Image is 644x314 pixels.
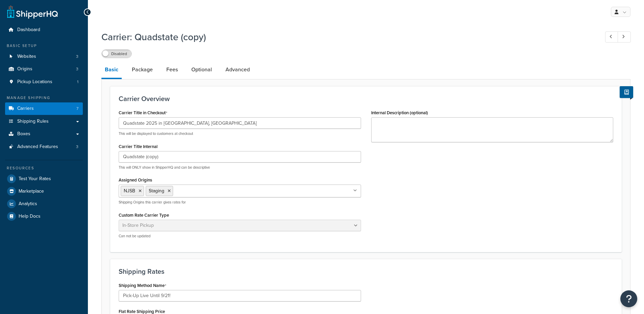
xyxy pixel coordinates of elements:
span: Advanced Features [17,144,58,150]
li: Origins [5,63,83,75]
a: Carriers7 [5,102,83,115]
li: Pickup Locations [5,76,83,88]
a: Analytics [5,198,83,210]
span: 7 [76,106,78,112]
a: Dashboard [5,24,83,36]
span: Analytics [19,201,37,207]
a: Basic [101,62,122,79]
h3: Carrier Overview [119,95,613,102]
span: Carriers [17,106,34,112]
span: Dashboard [17,27,40,33]
li: Carriers [5,102,83,115]
a: Package [128,62,156,78]
a: Help Docs [5,210,83,222]
span: Staging [149,187,164,194]
span: Pickup Locations [17,79,52,85]
a: Pickup Locations1 [5,76,83,88]
span: 3 [76,66,78,72]
li: Advanced Features [5,141,83,153]
a: Next Record [618,31,631,43]
div: Manage Shipping [5,95,83,101]
a: Previous Record [605,31,618,43]
li: Websites [5,50,83,63]
button: Open Resource Center [620,290,637,307]
span: Test Your Rates [19,176,51,182]
label: Internal Description (optional) [371,110,428,115]
span: NJSB [124,187,135,194]
button: Show Help Docs [620,86,633,98]
h1: Carrier: Quadstate (copy) [101,30,593,44]
p: Shipping Origins this carrier gives rates for [119,200,361,205]
label: Carrier Title Internal [119,144,158,149]
span: 3 [76,144,78,150]
span: Origins [17,66,32,72]
span: Help Docs [19,214,41,219]
a: Boxes [5,128,83,140]
a: Origins3 [5,63,83,75]
p: This will be displayed to customers at checkout [119,131,361,136]
div: Basic Setup [5,43,83,49]
a: Shipping Rules [5,115,83,128]
label: Disabled [102,50,132,58]
label: Shipping Method Name [119,283,166,288]
label: Custom Rate Carrier Type [119,213,169,218]
label: Assigned Origins [119,177,152,183]
a: Test Your Rates [5,173,83,185]
p: Can not be updated [119,234,361,239]
p: This will ONLY show in ShipperHQ and can be descriptive [119,165,361,170]
a: Optional [188,62,215,78]
a: Advanced [222,62,253,78]
span: Marketplace [19,189,44,194]
h3: Shipping Rates [119,268,613,275]
span: 3 [76,54,78,59]
a: Advanced Features3 [5,141,83,153]
label: Carrier Title in Checkout [119,110,167,116]
span: Boxes [17,131,30,137]
span: Websites [17,54,36,59]
div: Resources [5,165,83,171]
span: Shipping Rules [17,119,49,124]
a: Websites3 [5,50,83,63]
span: 1 [77,79,78,85]
a: Fees [163,62,181,78]
label: Flat Rate Shipping Price [119,309,165,314]
a: Marketplace [5,185,83,197]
